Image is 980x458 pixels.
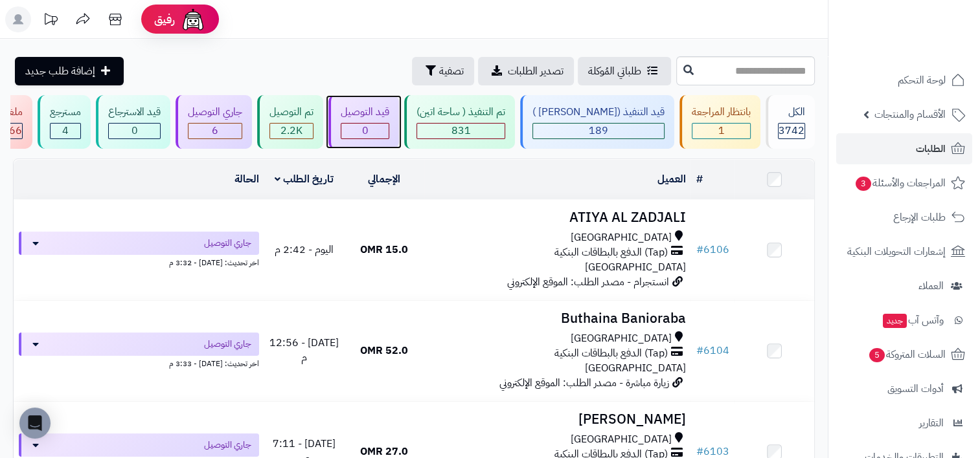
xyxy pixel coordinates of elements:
a: المراجعات والأسئلة3 [836,168,972,199]
div: قيد التنفيذ ([PERSON_NAME] ) [532,105,665,120]
span: 15.0 OMR [360,242,408,257]
span: 52.0 OMR [360,343,408,358]
a: الإجمالي [368,171,400,187]
span: 2.2K [280,123,302,138]
span: العملاء [918,277,944,295]
span: 5 [869,348,885,362]
span: اليوم - 2:42 م [275,242,334,257]
a: طلباتي المُوكلة [578,57,671,85]
span: 466 [3,123,22,138]
div: جاري التوصيل [188,105,242,120]
span: انستجرام - مصدر الطلب: الموقع الإلكتروني [507,274,668,290]
div: الكل [778,105,805,120]
div: تم التنفيذ ( ساحة اتين) [416,105,505,120]
span: 3 [856,177,871,191]
h3: [PERSON_NAME] [429,412,686,427]
span: أدوات التسويق [887,380,944,398]
span: تصدير الطلبات [508,63,564,79]
img: logo-2.png [892,34,968,61]
button: تصفية [412,57,474,85]
img: ai-face.png [180,6,206,32]
a: العملاء [836,270,972,301]
div: 0 [341,124,389,138]
span: جاري التوصيل [204,439,251,452]
span: 1 [718,123,725,138]
a: تحديثات المنصة [34,6,67,36]
a: إضافة طلب جديد [15,57,124,85]
span: الأقسام والمنتجات [874,105,946,124]
a: تاريخ الطلب [275,171,334,187]
span: جاري التوصيل [204,237,251,250]
a: تم التوصيل 2.2K [255,95,326,149]
span: 0 [131,123,138,138]
h3: Buthaina Banioraba [429,311,686,326]
a: #6106 [696,242,729,257]
span: 6 [212,123,218,138]
a: طلبات الإرجاع [836,202,972,233]
span: [GEOGRAPHIC_DATA] [584,360,685,376]
span: طلباتي المُوكلة [588,63,641,79]
span: لوحة التحكم [898,71,946,89]
a: السلات المتروكة5 [836,339,972,370]
div: 189 [533,124,664,138]
span: [GEOGRAPHIC_DATA] [570,331,671,346]
a: جاري التوصيل 6 [173,95,255,149]
span: الطلبات [916,140,946,158]
span: 0 [362,123,369,138]
span: المراجعات والأسئلة [854,174,946,192]
span: [GEOGRAPHIC_DATA] [570,432,671,447]
div: تم التوصيل [269,105,313,120]
div: اخر تحديث: [DATE] - 3:33 م [19,356,259,369]
div: 831 [417,124,505,138]
div: ملغي [2,105,23,120]
span: (Tap) الدفع بالبطاقات البنكية [554,245,667,260]
div: بانتظار المراجعة [692,105,751,120]
a: الحالة [234,171,259,187]
a: قيد الاسترجاع 0 [93,95,173,149]
span: 189 [589,123,608,138]
span: 3742 [779,123,804,138]
span: طلبات الإرجاع [893,208,946,226]
div: 6 [188,124,242,138]
span: 831 [451,123,471,138]
span: [DATE] - 12:56 م [269,335,339,365]
a: قيد التنفيذ ([PERSON_NAME] ) 189 [518,95,677,149]
div: اخر تحديث: [DATE] - 3:32 م [19,255,259,268]
div: مسترجع [50,105,81,120]
a: # [696,171,702,187]
span: # [696,343,703,358]
span: # [696,242,703,257]
span: زيارة مباشرة - مصدر الطلب: الموقع الإلكتروني [499,375,668,391]
a: أدوات التسويق [836,373,972,404]
a: الطلبات [836,133,972,164]
span: جاري التوصيل [204,338,251,351]
div: قيد التوصيل [341,105,389,120]
span: السلات المتروكة [868,345,946,364]
span: جديد [883,314,907,328]
a: قيد التوصيل 0 [326,95,402,149]
div: 0 [109,124,160,138]
a: تصدير الطلبات [478,57,574,85]
div: قيد الاسترجاع [108,105,161,120]
a: #6104 [696,343,729,358]
span: رفيق [154,12,175,27]
div: 466 [3,124,22,138]
div: 4 [51,124,80,138]
span: إضافة طلب جديد [25,63,95,79]
a: إشعارات التحويلات البنكية [836,236,972,267]
a: التقارير [836,408,972,439]
a: مسترجع 4 [35,95,93,149]
span: (Tap) الدفع بالبطاقات البنكية [554,346,667,361]
span: [GEOGRAPHIC_DATA] [584,259,685,275]
a: وآتس آبجديد [836,305,972,336]
span: التقارير [919,414,944,432]
span: تصفية [439,63,464,79]
div: 2245 [270,124,313,138]
a: تم التنفيذ ( ساحة اتين) 831 [402,95,518,149]
h3: ATIYA AL ZADJALI [429,210,686,225]
a: بانتظار المراجعة 1 [677,95,763,149]
span: إشعارات التحويلات البنكية [847,243,946,261]
span: 4 [62,123,69,138]
div: 1 [692,124,750,138]
span: وآتس آب [882,311,944,329]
